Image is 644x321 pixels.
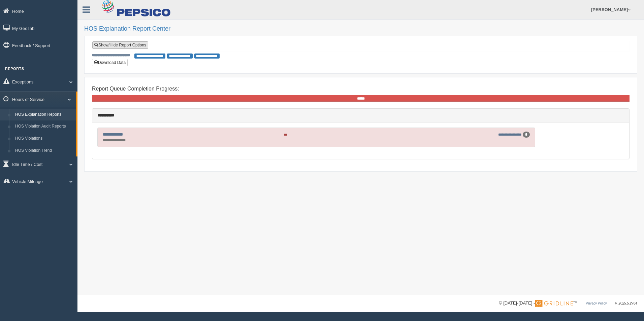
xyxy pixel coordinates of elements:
button: Download Data [92,59,128,66]
a: HOS Violation Audit Reports [12,120,76,133]
img: Gridline [535,300,573,307]
a: HOS Explanation Reports [12,109,76,121]
a: HOS Violation Trend [12,145,76,157]
a: HOS Violations [12,133,76,145]
a: Show/Hide Report Options [92,41,148,49]
span: v. 2025.5.2764 [615,301,637,305]
h4: Report Queue Completion Progress: [92,86,630,92]
div: © [DATE]-[DATE] - ™ [499,300,637,307]
a: Privacy Policy [586,301,607,305]
h2: HOS Explanation Report Center [84,26,637,32]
